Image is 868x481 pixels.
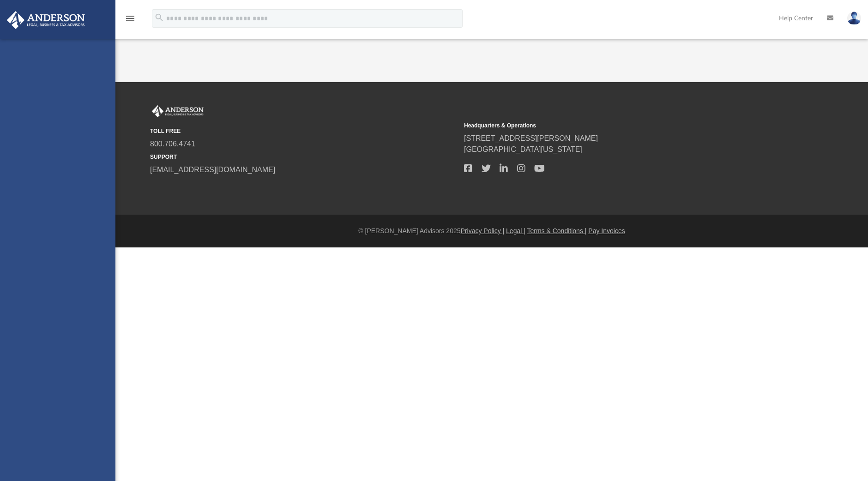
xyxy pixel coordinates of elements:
[461,227,505,234] a: Privacy Policy |
[150,166,275,174] a: [EMAIL_ADDRESS][DOMAIN_NAME]
[150,105,205,117] img: Anderson Advisors Platinum Portal
[125,18,136,24] a: menu
[125,13,136,24] i: menu
[527,227,587,234] a: Terms & Conditions |
[464,121,772,130] small: Headquarters & Operations
[464,134,598,142] a: [STREET_ADDRESS][PERSON_NAME]
[4,11,88,29] img: Anderson Advisors Platinum Portal
[150,153,458,161] small: SUPPORT
[115,226,868,236] div: © [PERSON_NAME] Advisors 2025
[506,227,525,234] a: Legal |
[150,140,195,148] a: 800.706.4741
[588,227,625,234] a: Pay Invoices
[464,145,582,153] a: [GEOGRAPHIC_DATA][US_STATE]
[154,12,164,23] i: search
[150,127,458,135] small: TOLL FREE
[847,12,861,25] img: User Pic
